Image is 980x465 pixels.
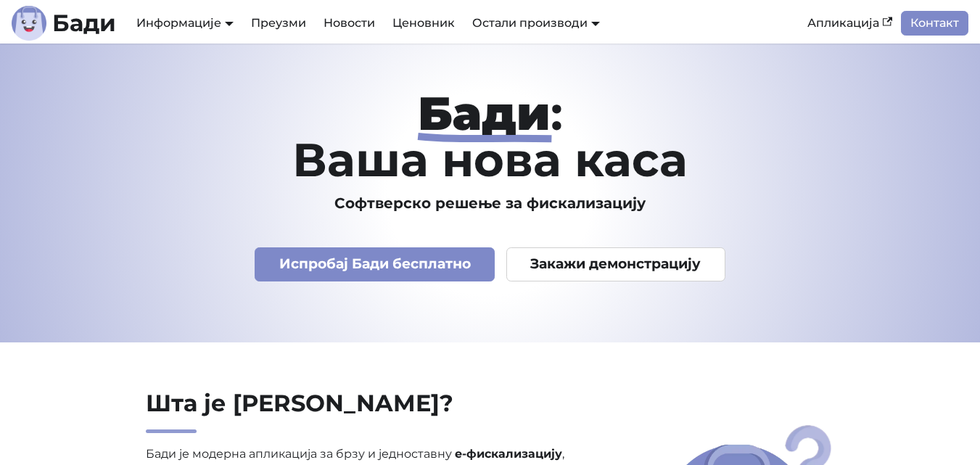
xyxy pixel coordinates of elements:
a: Информације [136,16,234,30]
h2: Шта је [PERSON_NAME]? [146,389,605,433]
strong: Бади [418,85,551,141]
a: Контакт [901,11,968,36]
a: Закажи демонстрацију [506,247,725,281]
a: Испробај Бади бесплатно [255,247,495,281]
a: ЛогоБади [12,6,116,41]
a: Ценовник [384,11,464,36]
strong: е-фискализацију [455,447,562,461]
a: Преузми [242,11,315,36]
h3: Софтверско решење за фискализацију [88,194,892,213]
a: Остали производи [472,16,600,30]
a: Новости [315,11,384,36]
img: Лого [12,6,46,41]
b: Бади [52,12,116,35]
a: Апликација [799,11,901,36]
h1: : Ваша нова каса [88,90,892,183]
